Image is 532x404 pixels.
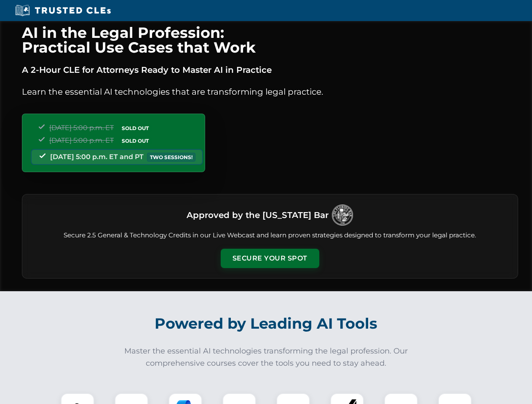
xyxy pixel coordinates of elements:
p: Master the essential AI technologies transforming the legal profession. Our comprehensive courses... [119,345,414,369]
h1: AI in the Legal Profession: Practical Use Cases that Work [22,25,518,55]
h2: Powered by Leading AI Tools [33,309,500,338]
p: Secure 2.5 General & Technology Credits in our Live Webcast and learn proven strategies designed ... [32,231,508,240]
h3: Approved by the [US_STATE] Bar [187,207,329,223]
img: Trusted CLEs [13,4,113,17]
button: Secure Your Spot [221,249,319,268]
span: SOLD OUT [119,136,152,145]
img: Logo [332,205,353,226]
span: SOLD OUT [119,124,152,133]
p: Learn the essential AI technologies that are transforming legal practice. [22,85,518,98]
span: [DATE] 5:00 p.m. ET [49,136,114,144]
span: [DATE] 5:00 p.m. ET [49,124,114,132]
p: A 2-Hour CLE for Attorneys Ready to Master AI in Practice [22,63,518,77]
